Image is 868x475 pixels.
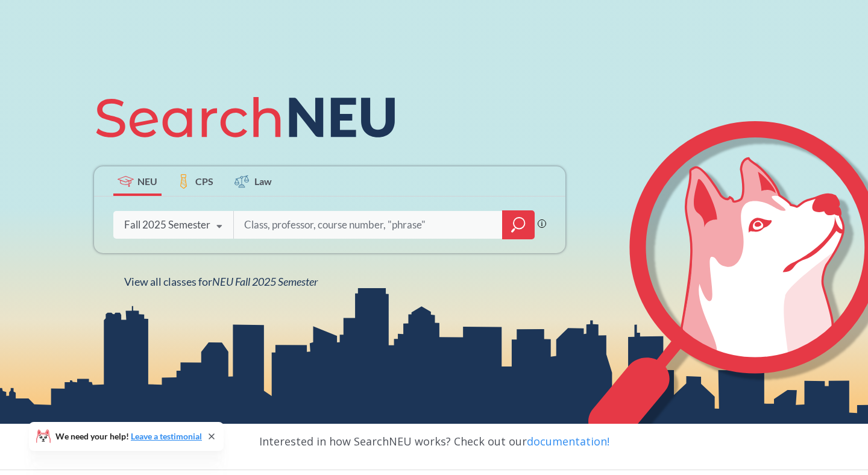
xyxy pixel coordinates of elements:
svg: magnifying glass [511,216,526,233]
span: View all classes for [124,275,318,288]
span: Law [254,174,272,188]
span: CPS [195,174,213,188]
span: NEU [137,174,157,188]
input: Class, professor, course number, "phrase" [243,212,494,237]
a: documentation! [527,434,609,448]
div: magnifying glass [502,210,535,239]
div: Fall 2025 Semester [124,218,210,231]
span: NEU Fall 2025 Semester [212,275,318,288]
